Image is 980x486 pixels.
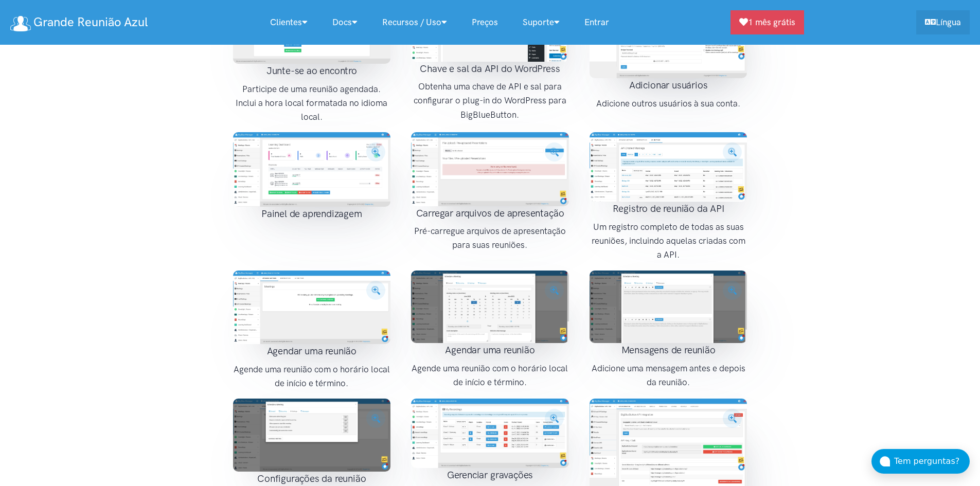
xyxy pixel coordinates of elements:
p: Adicione outros usuários à sua conta. [590,97,747,111]
a: Chave API [590,454,747,464]
button: Tem perguntas? [871,449,970,474]
p: Agende uma reunião com o horário local de início e término. [411,362,569,389]
a: Língua [916,10,970,34]
a: Registro de reunião da API [590,161,747,171]
a: Carregar arquivos de apresentação [411,163,569,173]
img: Carregar arquivos de apresentação [411,132,569,206]
a: Mensagens de reunião [590,301,747,311]
a: Suporte [510,11,572,33]
p: Adicione uma mensagem antes e depois da reunião. [590,362,747,389]
h4: Gerenciar gravações [411,468,569,482]
p: Um registro completo de todas as suas reuniões, incluindo aquelas criadas com a API. [590,220,747,262]
h4: Painel de aprendizagem [233,207,391,221]
p: Pré-carregue arquivos de apresentação para suas reuniões. [411,224,569,252]
a: Agendar uma reunião [233,301,391,311]
h4: Agendar uma reunião [233,344,391,358]
img: Agendar uma reunião [233,271,391,344]
p: Participe de uma reunião agendada. Inclui a hora local formatada no idioma local. [233,82,391,124]
a: Recursos / Uso [370,11,459,33]
h4: Chave e sal da API do WordPress [411,62,569,76]
img: Mensagens de reunião [590,271,747,344]
a: Painel de aprendizagem [233,164,391,174]
h4: Junte-se ao encontro [233,64,391,78]
a: Agendar uma reunião [411,301,569,311]
img: logotipo [10,16,31,31]
a: Configurações da reunião [233,429,391,439]
a: Gerenciar gravações [411,427,569,438]
h4: Registro de reunião da API [590,202,747,216]
h4: Adicionar usuários [590,78,747,93]
h4: Agendar uma reunião [411,343,569,357]
img: Gerenciar gravações [411,399,569,468]
img: Painel de aprendizagem [233,132,391,207]
a: Preços [459,11,510,33]
a: Clientes [258,11,320,33]
div: Tem perguntas? [894,455,970,468]
p: Agende uma reunião com o horário local de início e término. [233,363,391,390]
h4: Carregar arquivos de apresentação [411,206,569,221]
a: Docs [320,11,370,33]
a: Entrar [572,11,621,33]
img: Registro de reunião da API [590,132,747,202]
a: Grande Reunião Azul [10,11,148,33]
a: 1 mês grátis [730,10,804,34]
h4: Mensagens de reunião [590,343,747,357]
p: Obtenha uma chave de API e sal para configurar o plug-in do WordPress para BigBlueButton. [411,80,569,122]
img: Configurações da reunião [233,399,391,472]
h4: Configurações da reunião [233,472,391,486]
img: Agendar uma reunião [411,271,569,344]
